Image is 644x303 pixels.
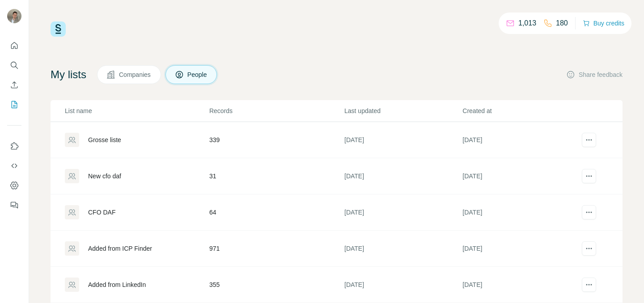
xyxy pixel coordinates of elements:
[344,106,462,115] p: Last updated
[65,106,208,115] p: List name
[344,122,462,158] td: [DATE]
[583,17,624,29] button: Buy credits
[51,67,86,82] h4: My lists
[462,106,580,115] p: Created at
[582,241,596,256] button: actions
[7,197,21,213] button: Feedback
[556,18,568,29] p: 180
[7,138,21,154] button: Use Surfe on LinkedIn
[88,172,121,181] div: New cfo daf
[462,231,580,267] td: [DATE]
[462,122,580,158] td: [DATE]
[88,135,121,144] div: Grosse liste
[566,70,623,79] button: Share feedback
[51,21,66,37] img: Surfe Logo
[88,208,115,217] div: CFO DAF
[119,70,152,79] span: Companies
[88,280,146,289] div: Added from LinkedIn
[344,267,462,303] td: [DATE]
[209,106,343,115] p: Records
[209,194,344,231] td: 64
[7,177,21,194] button: Dashboard
[344,158,462,194] td: [DATE]
[462,194,580,231] td: [DATE]
[582,205,596,219] button: actions
[344,194,462,231] td: [DATE]
[7,57,21,73] button: Search
[187,70,208,79] span: People
[209,158,344,194] td: 31
[518,18,536,29] p: 1,013
[209,267,344,303] td: 355
[462,267,580,303] td: [DATE]
[7,97,21,113] button: My lists
[88,244,152,253] div: Added from ICP Finder
[209,122,344,158] td: 339
[7,9,21,23] img: Avatar
[582,133,596,147] button: actions
[7,77,21,93] button: Enrich CSV
[462,158,580,194] td: [DATE]
[582,278,596,292] button: actions
[7,38,21,54] button: Quick start
[344,231,462,267] td: [DATE]
[7,158,21,174] button: Use Surfe API
[209,231,344,267] td: 971
[582,169,596,183] button: actions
